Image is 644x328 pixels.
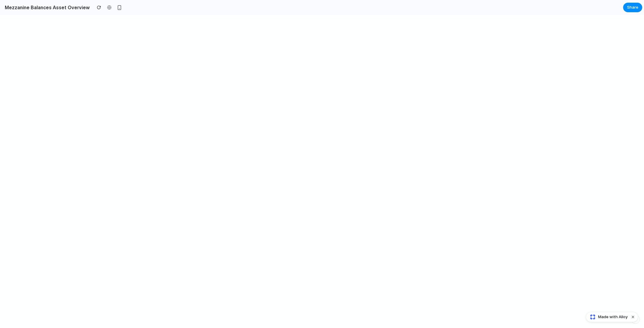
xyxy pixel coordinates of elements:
a: Made with Alloy [586,314,628,320]
span: Made with Alloy [598,314,628,320]
button: Share [623,3,642,12]
h2: Mezzanine Balances Asset Overview [2,4,90,11]
button: Dismiss watermark [629,313,637,321]
span: Share [627,4,638,10]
